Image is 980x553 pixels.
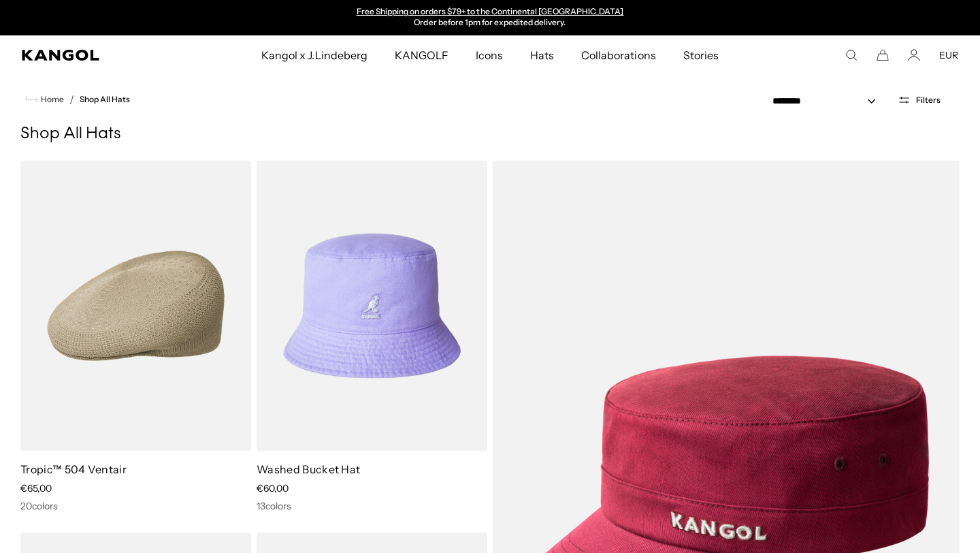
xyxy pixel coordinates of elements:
div: 13 colors [257,500,487,512]
span: Filters [916,95,941,105]
p: Order before 1pm for expedited delivery. [357,18,624,29]
div: 20 colors [20,500,251,512]
span: Home [38,95,64,104]
button: EUR [939,49,958,61]
a: Washed Bucket Hat [257,462,360,476]
span: Hats [530,35,554,75]
span: Collaborations [581,35,655,75]
slideshow-component: Announcement bar [350,7,630,29]
a: Tropic™ 504 Ventair [20,462,127,476]
img: Washed Bucket Hat [257,161,487,451]
summary: Search here [845,49,857,61]
span: €60,00 [257,482,289,494]
a: Icons [462,35,517,75]
div: 2 of 2 [350,7,630,29]
select: Sort by: Featured [767,94,889,108]
span: Kangol x J.Lindeberg [261,35,367,75]
a: KANGOLF [381,35,462,75]
span: €65,00 [20,482,52,494]
div: Announcement [350,7,630,29]
a: Home [26,93,64,106]
a: Hats [517,35,568,75]
span: Stories [683,35,719,75]
a: Account [908,49,920,61]
span: Icons [476,35,503,75]
a: Collaborations [568,35,669,75]
img: Tropic™ 504 Ventair [20,161,251,451]
h1: Shop All Hats [20,124,960,144]
button: Cart [877,49,889,61]
a: Kangol [22,50,172,61]
span: KANGOLF [395,35,448,75]
a: Kangol x J.Lindeberg [248,35,381,75]
a: Free Shipping on orders $79+ to the Continental [GEOGRAPHIC_DATA] [357,6,624,16]
a: Stories [670,35,732,75]
li: / [64,91,74,108]
a: Shop All Hats [80,95,130,104]
button: Open filters [889,94,949,106]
